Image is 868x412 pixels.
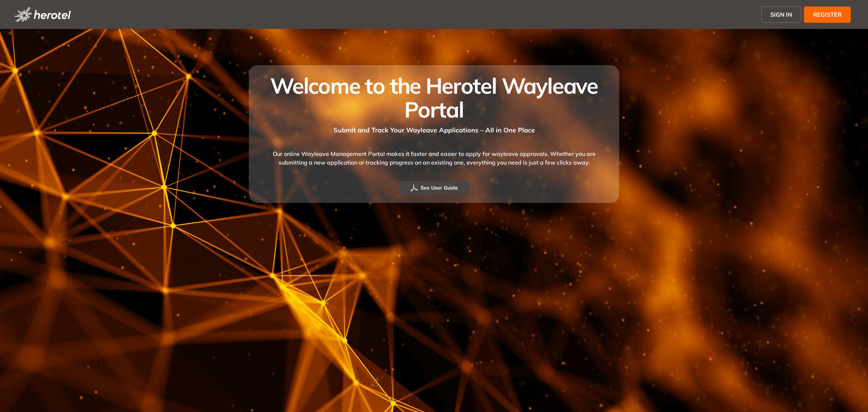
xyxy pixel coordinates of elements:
span: REGISTER [813,10,842,19]
button: REGISTER [804,7,851,23]
div: Our online Wayleave Management Portal makes it faster and easier to apply for wayleave approvals.... [258,135,610,181]
span: Welcome to the Herotel Wayleave Portal [270,72,598,123]
span: See User Guide [421,184,458,192]
button: See User Guide [399,181,469,194]
span: SIGN IN [770,10,792,19]
img: logo [14,7,71,22]
button: SIGN IN [761,7,801,23]
div: Submit and Track Your Wayleave Applications – All in One Place [258,122,610,135]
